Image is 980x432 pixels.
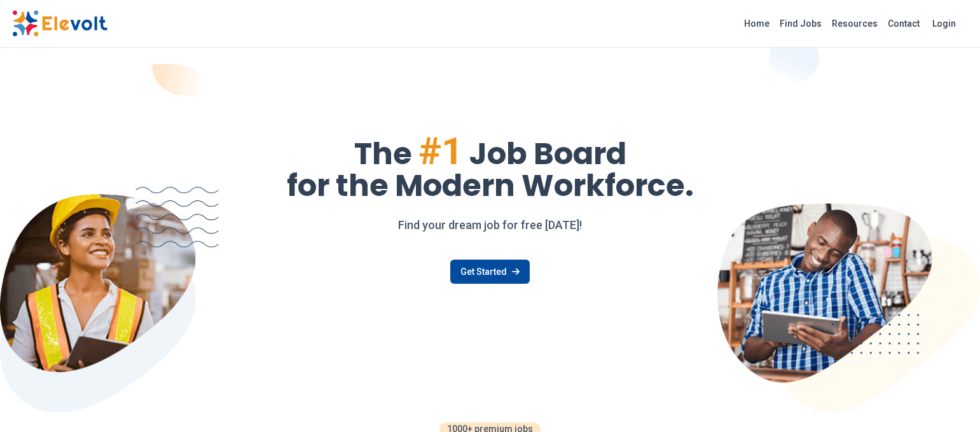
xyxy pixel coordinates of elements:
[418,129,463,174] span: #1
[12,216,969,234] p: Find your dream job for free [DATE]!
[12,132,969,201] h1: The Job Board for the Modern Workforce.
[827,13,883,34] a: Resources
[450,260,530,284] a: Get Started
[925,11,963,36] a: Login
[12,10,107,37] img: Elevolt
[739,13,775,34] a: Home
[775,13,827,34] a: Find Jobs
[883,13,925,34] a: Contact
